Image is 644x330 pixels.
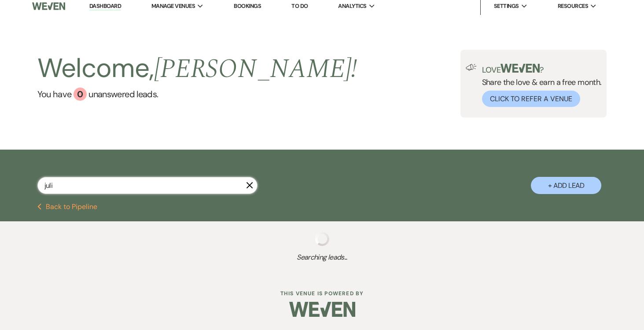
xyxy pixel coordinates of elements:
[37,177,258,194] input: Search by name, event date, email address or phone number
[494,2,519,11] span: Settings
[531,177,601,194] button: + Add Lead
[315,232,329,246] img: loading spinner
[37,203,98,210] button: Back to Pipeline
[500,64,540,73] img: weven-logo-green.svg
[338,2,366,11] span: Analytics
[558,2,588,11] span: Resources
[154,49,357,89] span: [PERSON_NAME] !
[466,64,477,71] img: loud-speaker-illustration.svg
[37,50,357,88] h2: Welcome,
[74,88,87,101] div: 0
[289,294,355,325] img: Weven Logo
[482,64,602,74] p: Love ?
[89,2,121,11] a: Dashboard
[151,2,195,11] span: Manage Venues
[482,91,580,107] button: Click to Refer a Venue
[291,2,308,10] a: To Do
[234,2,261,10] a: Bookings
[37,88,357,101] a: You have 0 unanswered leads.
[477,64,602,107] div: Share the love & earn a free month.
[32,252,612,263] span: Searching leads...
